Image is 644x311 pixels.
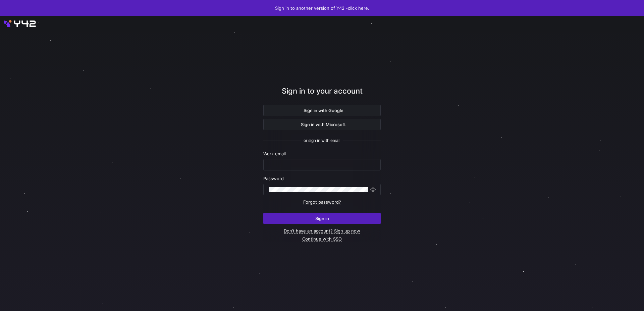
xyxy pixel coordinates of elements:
[284,228,360,234] a: Don’t have an account? Sign up now
[304,138,340,143] span: or sign in with email
[263,176,284,181] span: Password
[263,86,381,105] div: Sign in to your account
[301,108,343,113] span: Sign in with Google
[298,122,346,127] span: Sign in with Microsoft
[302,236,342,242] a: Continue with SSO
[303,199,341,205] a: Forgot password?
[315,216,329,221] span: Sign in
[263,105,381,116] button: Sign in with Google
[263,151,286,156] span: Work email
[348,5,369,11] a: click here.
[263,119,381,130] button: Sign in with Microsoft
[263,213,381,224] button: Sign in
